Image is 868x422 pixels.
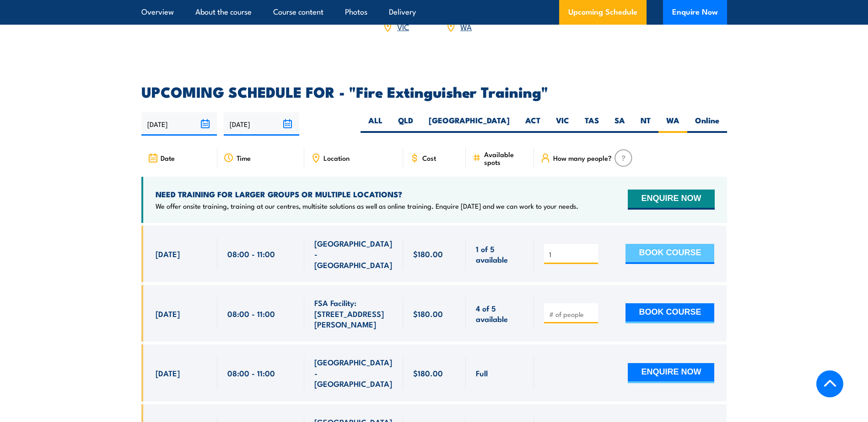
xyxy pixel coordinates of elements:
[156,248,180,259] span: [DATE]
[625,244,714,264] button: BOOK COURSE
[476,368,488,378] span: Full
[390,115,421,133] label: QLD
[314,297,393,329] span: FSA Facility: [STREET_ADDRESS][PERSON_NAME]
[361,115,390,133] label: ALL
[460,21,472,32] a: WA
[549,310,595,319] input: # of people
[625,303,714,323] button: BOOK COURSE
[161,154,175,162] span: Date
[237,154,251,162] span: Time
[314,238,393,270] span: [GEOGRAPHIC_DATA] - [GEOGRAPHIC_DATA]
[476,243,524,265] span: 1 of 5 available
[141,85,727,98] h2: UPCOMING SCHEDULE FOR - "Fire Extinguisher Training"
[476,303,524,324] span: 4 of 5 available
[314,357,393,389] span: [GEOGRAPHIC_DATA] - [GEOGRAPHIC_DATA]
[484,150,528,166] span: Available spots
[227,308,275,319] span: 08:00 - 11:00
[156,308,180,319] span: [DATE]
[227,248,275,259] span: 08:00 - 11:00
[156,368,180,378] span: [DATE]
[227,368,275,378] span: 08:00 - 11:00
[628,363,714,383] button: ENQUIRE NOW
[553,154,612,162] span: How many people?
[518,115,548,133] label: ACT
[323,154,350,162] span: Location
[658,115,687,133] label: WA
[141,112,217,136] input: From date
[687,115,727,133] label: Online
[628,190,714,210] button: ENQUIRE NOW
[413,368,443,378] span: $180.00
[413,308,443,319] span: $180.00
[224,112,299,136] input: To date
[422,154,436,162] span: Cost
[548,115,577,133] label: VIC
[421,115,518,133] label: [GEOGRAPHIC_DATA]
[156,201,578,211] p: We offer onsite training, training at our centres, multisite solutions as well as online training...
[607,115,633,133] label: SA
[413,248,443,259] span: $180.00
[549,250,595,259] input: # of people
[156,189,578,199] h4: NEED TRAINING FOR LARGER GROUPS OR MULTIPLE LOCATIONS?
[397,21,409,32] a: VIC
[633,115,658,133] label: NT
[577,115,607,133] label: TAS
